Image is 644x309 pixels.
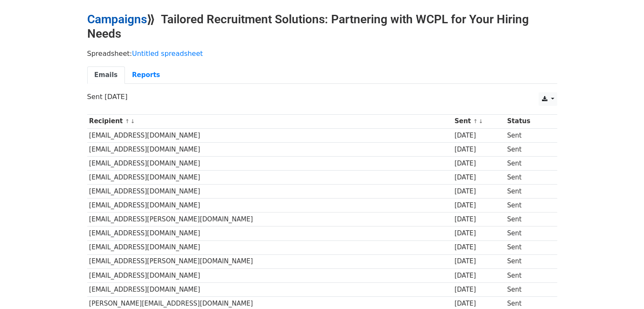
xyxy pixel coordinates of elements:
iframe: Chat Widget [602,268,644,309]
td: Sent [505,282,550,296]
a: ↑ [473,118,478,124]
a: Reports [125,66,167,84]
div: [DATE] [454,271,503,281]
div: [DATE] [454,187,503,196]
td: Sent [505,171,550,185]
td: [EMAIL_ADDRESS][DOMAIN_NAME] [87,268,453,282]
td: [EMAIL_ADDRESS][DOMAIN_NAME] [87,199,453,212]
td: Sent [505,212,550,226]
a: ↓ [130,118,135,124]
a: ↓ [478,118,483,124]
div: [DATE] [454,285,503,295]
a: Untitled spreadsheet [132,50,203,58]
td: Sent [505,156,550,170]
th: Sent [452,114,505,128]
a: Emails [87,66,125,84]
td: [EMAIL_ADDRESS][DOMAIN_NAME] [87,282,453,296]
h2: ⟫ Tailored Recruitment Solutions: Partnering with WCPL for Your Hiring Needs [87,12,557,41]
td: Sent [505,128,550,142]
td: Sent [505,226,550,240]
th: Recipient [87,114,453,128]
td: [EMAIL_ADDRESS][PERSON_NAME][DOMAIN_NAME] [87,254,453,268]
td: [EMAIL_ADDRESS][DOMAIN_NAME] [87,240,453,254]
td: [EMAIL_ADDRESS][DOMAIN_NAME] [87,171,453,185]
td: Sent [505,240,550,254]
td: Sent [505,185,550,199]
td: [EMAIL_ADDRESS][DOMAIN_NAME] [87,156,453,170]
div: [DATE] [454,173,503,182]
div: [DATE] [454,145,503,154]
td: [EMAIL_ADDRESS][DOMAIN_NAME] [87,142,453,156]
td: [EMAIL_ADDRESS][DOMAIN_NAME] [87,185,453,199]
div: [DATE] [454,257,503,266]
a: Campaigns [87,12,147,26]
th: Status [505,114,550,128]
p: Spreadsheet: [87,49,557,58]
td: [EMAIL_ADDRESS][DOMAIN_NAME] [87,226,453,240]
td: Sent [505,268,550,282]
div: [DATE] [454,159,503,168]
td: Sent [505,142,550,156]
a: ↑ [125,118,130,124]
div: [DATE] [454,201,503,210]
div: [DATE] [454,243,503,252]
div: [DATE] [454,229,503,238]
div: [DATE] [454,131,503,141]
td: [EMAIL_ADDRESS][DOMAIN_NAME] [87,128,453,142]
td: Sent [505,199,550,212]
td: [EMAIL_ADDRESS][PERSON_NAME][DOMAIN_NAME] [87,212,453,226]
div: [DATE] [454,215,503,224]
p: Sent [DATE] [87,92,557,101]
td: Sent [505,254,550,268]
div: [DATE] [454,299,503,309]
